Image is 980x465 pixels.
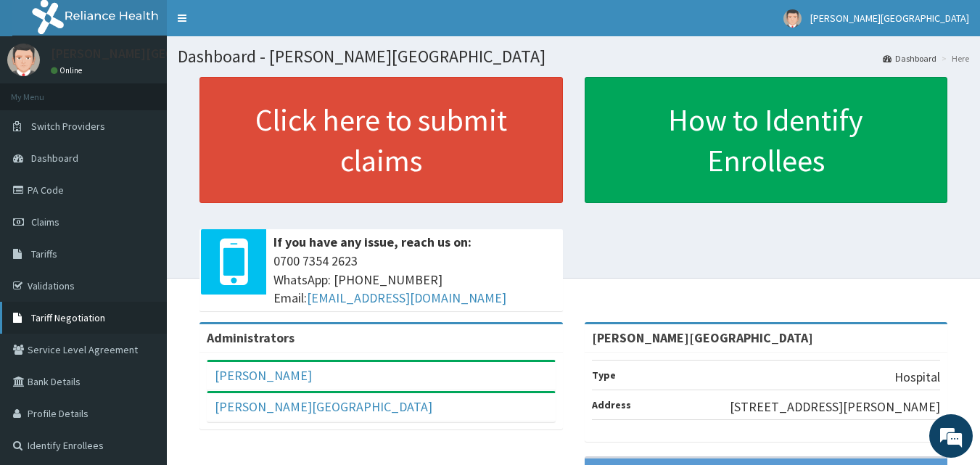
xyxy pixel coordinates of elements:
[31,215,59,229] span: Claims
[51,47,265,60] p: [PERSON_NAME][GEOGRAPHIC_DATA]
[51,65,86,75] a: Online
[883,52,936,65] a: Dashboard
[7,44,40,76] img: User Image
[215,398,432,415] a: [PERSON_NAME][GEOGRAPHIC_DATA]
[592,329,813,346] strong: [PERSON_NAME][GEOGRAPHIC_DATA]
[31,120,105,133] span: Switch Providers
[31,247,57,260] span: Tariffs
[938,52,969,65] li: Here
[215,367,312,384] a: [PERSON_NAME]
[31,311,105,324] span: Tariff Negotiation
[307,289,506,306] a: [EMAIL_ADDRESS][DOMAIN_NAME]
[585,77,948,203] a: How to Identify Enrollees
[273,252,556,308] span: 0700 7354 2623 WhatsApp: [PHONE_NUMBER] Email:
[783,9,802,28] img: User Image
[273,234,472,250] b: If you have any issue, reach us on:
[199,77,563,203] a: Click here to submit claims
[730,398,940,416] p: [STREET_ADDRESS][PERSON_NAME]
[592,369,616,382] b: Type
[178,47,969,66] h1: Dashboard - [PERSON_NAME][GEOGRAPHIC_DATA]
[810,12,969,25] span: [PERSON_NAME][GEOGRAPHIC_DATA]
[894,368,940,387] p: Hospital
[207,329,295,346] b: Administrators
[592,398,631,411] b: Address
[31,152,78,165] span: Dashboard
